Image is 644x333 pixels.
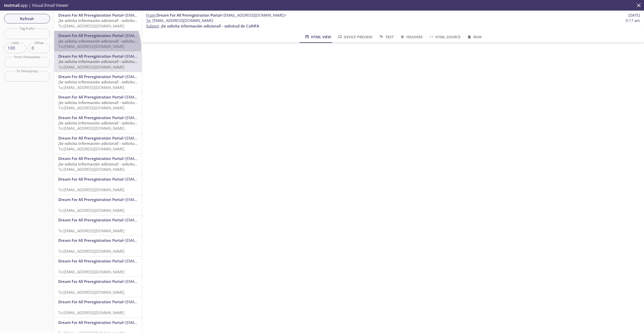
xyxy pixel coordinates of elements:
span: [DATE] [628,13,640,18]
span: 9:17 am [626,18,640,23]
div: Dream For All Preregistration Portal<[EMAIL_ADDRESS][DOMAIN_NAME]>To:[EMAIL_ADDRESS][DOMAIN_NAME] [54,195,142,215]
span: Raw [467,34,481,40]
span: <[EMAIL_ADDRESS][DOMAIN_NAME]> [123,74,189,79]
span: Subject [146,23,159,28]
span: To: [EMAIL_ADDRESS][DOMAIN_NAME] [58,187,124,192]
span: Dream For All Preregistration Portal [58,238,123,243]
span: Dream For All Preregistration Portal [58,197,123,202]
button: Refresh [4,14,50,23]
span: ¡Se solicita información adicional! - solicitud de CalHFA [58,120,157,125]
span: Device Preview [337,34,372,40]
span: testmail [4,3,19,8]
span: <[EMAIL_ADDRESS][DOMAIN_NAME]> [123,320,189,325]
span: Headers [400,34,423,40]
span: To: [EMAIL_ADDRESS][DOMAIN_NAME] [58,146,124,151]
span: <[EMAIL_ADDRESS][DOMAIN_NAME]> [123,217,189,222]
div: Dream For All Preregistration Portal<[EMAIL_ADDRESS][DOMAIN_NAME]>To:[EMAIL_ADDRESS][DOMAIN_NAME] [54,175,142,195]
div: Dream For All Preregistration Portal<[EMAIL_ADDRESS][DOMAIN_NAME]>¡Se solicita información adicio... [54,134,142,154]
div: Dream For All Preregistration Portal<[EMAIL_ADDRESS][DOMAIN_NAME]>¡Se solicita información adicio... [54,72,142,92]
span: : [EMAIL_ADDRESS][DOMAIN_NAME] [146,18,213,23]
span: ¡Se solicita información adicional! - solicitud de CalHFA [58,79,157,84]
span: Dream For All Preregistration Portal [58,258,123,263]
span: <[EMAIL_ADDRESS][DOMAIN_NAME]> [123,13,189,18]
span: To: [EMAIL_ADDRESS][DOMAIN_NAME] [58,167,124,172]
div: Dream For All Preregistration Portal<[EMAIL_ADDRESS][DOMAIN_NAME]>¡Se solicita información adicio... [54,11,142,31]
span: <[EMAIL_ADDRESS][DOMAIN_NAME]> [123,238,189,243]
span: Dream For All Preregistration Portal [58,74,123,79]
span: From [146,13,155,18]
span: ¡Se solicita información adicional! - solicitud de CalHFA [58,141,157,146]
span: Dream For All Preregistration Portal [58,279,123,284]
span: <[EMAIL_ADDRESS][DOMAIN_NAME]> [123,299,189,304]
span: <[EMAIL_ADDRESS][DOMAIN_NAME]> [123,258,189,263]
span: Dream For All Preregistration Portal [58,33,123,38]
span: ¡Se solicita información adicional! - solicitud de CalHFA [58,18,157,23]
div: Dream For All Preregistration Portal<[EMAIL_ADDRESS][DOMAIN_NAME]>To:[EMAIL_ADDRESS][DOMAIN_NAME] [54,256,142,277]
span: Dream For All Preregistration Portal [58,115,123,120]
span: <[EMAIL_ADDRESS][DOMAIN_NAME]> [123,279,189,284]
span: Dream For All Preregistration Portal [58,320,123,325]
div: Dream For All Preregistration Portal<[EMAIL_ADDRESS][DOMAIN_NAME]>To:[EMAIL_ADDRESS][DOMAIN_NAME] [54,277,142,297]
span: To: [EMAIL_ADDRESS][DOMAIN_NAME] [58,310,124,315]
span: <[EMAIL_ADDRESS][DOMAIN_NAME]> [123,94,189,99]
span: HTML Source [429,34,461,40]
span: <[EMAIL_ADDRESS][DOMAIN_NAME]> [123,156,189,161]
span: ¡Se solicita información adicional! - solicitud de CalHFA [58,100,157,105]
p: : [146,18,640,29]
div: Dream For All Preregistration Portal<[EMAIL_ADDRESS][DOMAIN_NAME]>¡Se solicita información adicio... [54,113,142,133]
span: <[EMAIL_ADDRESS][DOMAIN_NAME]> [221,13,287,18]
span: Dream For All Preregistration Portal [58,156,123,161]
span: To: [EMAIL_ADDRESS][DOMAIN_NAME] [58,290,124,295]
span: Dream For All Preregistration Portal [58,177,123,182]
span: To: [EMAIL_ADDRESS][DOMAIN_NAME] [58,44,124,49]
span: <[EMAIL_ADDRESS][DOMAIN_NAME]> [123,54,189,59]
span: ¡Se solicita información adicional! - solicitud de CalHFA [58,59,157,64]
span: <[EMAIL_ADDRESS][DOMAIN_NAME]> [123,136,189,141]
span: Dream For All Preregistration Portal [58,299,123,304]
span: HTML View [304,34,331,40]
span: To: [EMAIL_ADDRESS][DOMAIN_NAME] [58,64,124,70]
span: To: [EMAIL_ADDRESS][DOMAIN_NAME] [58,269,124,274]
span: Refresh [8,15,46,22]
span: To: [EMAIL_ADDRESS][DOMAIN_NAME] [58,208,124,213]
span: Dream For All Preregistration Portal [156,13,221,18]
div: Dream For All Preregistration Portal<[EMAIL_ADDRESS][DOMAIN_NAME]>To:[EMAIL_ADDRESS][DOMAIN_NAME] [54,236,142,256]
span: To: [EMAIL_ADDRESS][DOMAIN_NAME] [58,85,124,90]
span: To: [EMAIL_ADDRESS][DOMAIN_NAME] [58,23,124,28]
span: Dream For All Preregistration Portal [58,136,123,141]
span: To: [EMAIL_ADDRESS][DOMAIN_NAME] [58,228,124,233]
span: ¡Se solicita información adicional! - solicitud de CalHFA [58,39,157,44]
span: <[EMAIL_ADDRESS][DOMAIN_NAME]> [123,115,189,120]
span: To: [EMAIL_ADDRESS][DOMAIN_NAME] [58,126,124,131]
span: To: [EMAIL_ADDRESS][DOMAIN_NAME] [58,249,124,254]
span: <[EMAIL_ADDRESS][DOMAIN_NAME]> [123,33,189,38]
span: ¡Se solicita información adicional! - solicitud de CalHFA [58,161,157,166]
span: : [146,13,287,18]
div: Dream For All Preregistration Portal<[EMAIL_ADDRESS][DOMAIN_NAME]>¡Se solicita información adicio... [54,52,142,72]
span: Dream For All Preregistration Portal [58,54,123,59]
div: Dream For All Preregistration Portal<[EMAIL_ADDRESS][DOMAIN_NAME]>¡Se solicita información adicio... [54,92,142,113]
span: To: [EMAIL_ADDRESS][DOMAIN_NAME] [58,105,124,110]
div: Dream For All Preregistration Portal<[EMAIL_ADDRESS][DOMAIN_NAME]>¡Se solicita información adicio... [54,154,142,174]
div: Dream For All Preregistration Portal<[EMAIL_ADDRESS][DOMAIN_NAME]>¡Se solicita información adicio... [54,31,142,51]
span: To [146,18,150,23]
span: Dream For All Preregistration Portal [58,94,123,99]
span: Dream For All Preregistration Portal [58,13,123,18]
span: ¡Se solicita información adicional! - solicitud de CalHFA [161,23,259,28]
span: Dream For All Preregistration Portal [58,217,123,222]
div: Dream For All Preregistration Portal<[EMAIL_ADDRESS][DOMAIN_NAME]>To:[EMAIL_ADDRESS][DOMAIN_NAME] [54,215,142,236]
div: Dream For All Preregistration Portal<[EMAIL_ADDRESS][DOMAIN_NAME]>To:[EMAIL_ADDRESS][DOMAIN_NAME] [54,297,142,317]
span: <[EMAIL_ADDRESS][DOMAIN_NAME]> [123,177,189,182]
span: Text [379,34,393,40]
span: <[EMAIL_ADDRESS][DOMAIN_NAME]> [123,197,189,202]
